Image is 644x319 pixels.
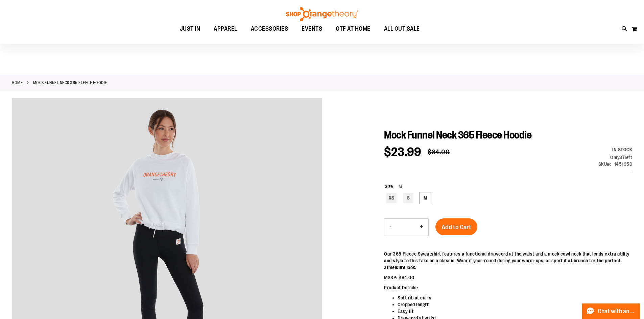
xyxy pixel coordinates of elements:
[384,250,632,271] p: Our 365 Fleece Sweatshirt features a functional drawcord at the waist and a mock cowl neck that l...
[398,294,632,301] li: Soft rib at cuffs
[435,218,477,235] button: Add to Cart
[393,184,402,189] span: M
[12,80,23,86] a: Home
[397,219,415,235] input: Product quantity
[420,193,430,203] div: M
[384,21,420,36] span: ALL OUT SALE
[614,161,633,167] div: 1451950
[384,284,632,291] p: Product Details:
[384,129,531,141] span: Mock Funnel Neck 365 Fleece Hoodie
[398,308,632,315] li: Easy fit
[384,145,421,159] span: $23.99
[214,21,237,36] span: APPAREL
[598,161,612,167] strong: SKU
[398,301,632,308] li: Cropped length
[336,21,371,36] span: OTF AT HOME
[598,308,636,315] span: Chat with an Expert
[384,274,632,281] p: MSRP: $84.00
[403,193,413,203] div: S
[302,21,322,36] span: EVENTS
[582,303,640,319] button: Chat with an Expert
[598,146,633,153] div: Availability
[33,80,107,86] strong: Mock Funnel Neck 365 Fleece Hoodie
[442,223,471,231] span: Add to Cart
[386,193,397,203] div: XS
[180,21,200,36] span: JUST IN
[428,148,450,156] span: $84.00
[415,219,428,236] button: Increase product quantity
[285,7,359,21] img: Shop Orangetheory
[619,155,625,160] strong: 37
[384,219,397,236] button: Decrease product quantity
[251,21,288,36] span: ACCESSORIES
[385,184,393,189] span: Size
[598,154,633,161] div: Qty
